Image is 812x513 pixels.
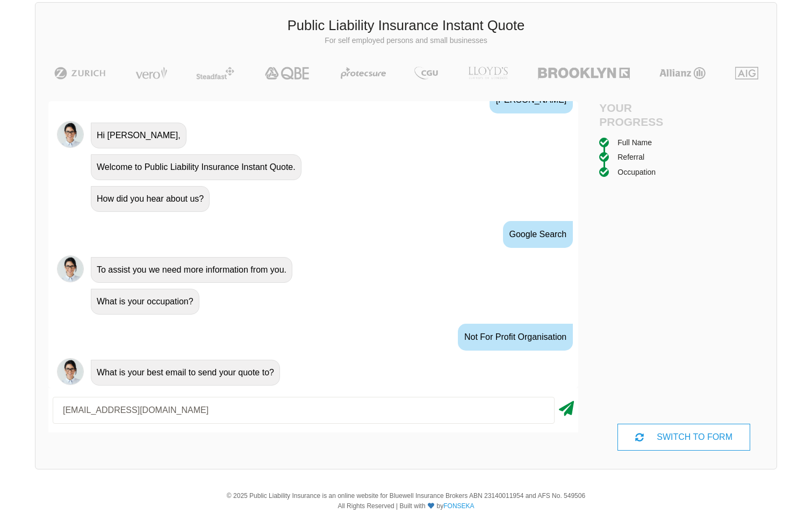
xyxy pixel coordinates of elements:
img: QBE | Public Liability Insurance [258,67,317,80]
div: Referral [617,151,644,163]
p: For self employed persons and small businesses [44,35,768,46]
img: Steadfast | Public Liability Insurance [192,67,239,80]
img: Chatbot | PLI [57,121,84,148]
img: Vero | Public Liability Insurance [131,67,172,80]
div: What is your best email to send your quote to? [91,360,280,386]
div: To assist you we need more information from you. [91,257,292,283]
input: Your email [53,397,555,424]
div: SWITCH TO FORM [617,424,750,451]
div: What is your occupation? [91,289,199,315]
img: LLOYD's | Public Liability Insurance [462,67,514,80]
img: Brooklyn | Public Liability Insurance [534,67,634,80]
a: FONSEKA [443,502,474,510]
h4: Your Progress [599,101,684,128]
img: Chatbot | PLI [57,255,84,282]
div: Full Name [617,137,652,148]
div: Not For Profit Organisation [458,324,573,351]
div: Hi [PERSON_NAME], [91,123,186,148]
img: AIG | Public Liability Insurance [731,67,763,80]
img: Protecsure | Public Liability Insurance [336,67,391,80]
img: Allianz | Public Liability Insurance [654,67,711,80]
img: Chatbot | PLI [57,358,84,385]
h3: Public Liability Insurance Instant Quote [44,16,768,35]
img: Zurich | Public Liability Insurance [49,67,110,80]
div: How did you hear about us? [91,186,210,212]
div: Welcome to Public Liability Insurance Instant Quote. [91,154,301,180]
img: CGU | Public Liability Insurance [410,67,442,80]
div: Google Search [503,221,573,248]
div: Occupation [617,166,656,178]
